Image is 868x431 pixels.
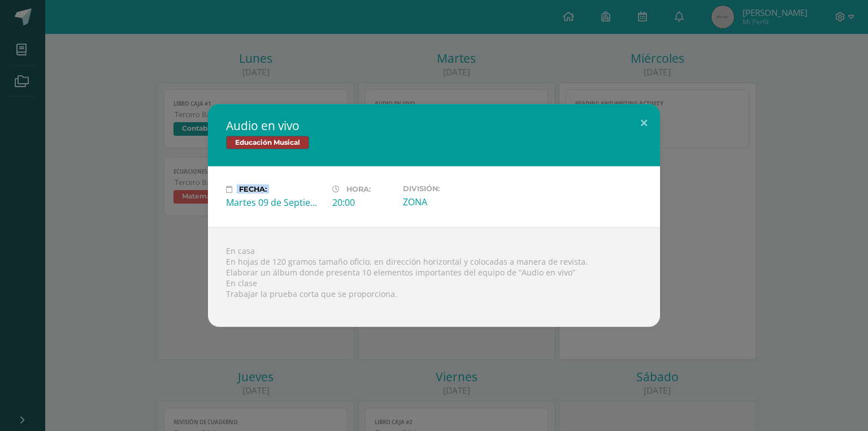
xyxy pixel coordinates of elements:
[628,104,660,143] button: Close (Esc)
[403,184,500,193] label: División:
[226,118,642,133] h2: Audio en vivo
[239,185,267,193] span: Fecha:
[208,227,660,327] div: En casa En hojas de 120 gramos tamaño oficio, en dirección horizontal y colocadas a manera de rev...
[332,196,394,209] div: 20:00
[346,185,371,193] span: Hora:
[403,196,500,208] div: ZONA
[226,196,323,209] div: Martes 09 de Septiembre
[226,136,309,149] span: Educación Musical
